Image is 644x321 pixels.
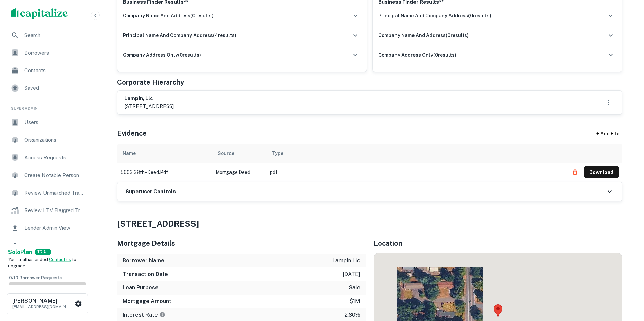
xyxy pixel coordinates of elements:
span: Search [24,31,85,39]
p: lampin llc [332,257,360,265]
a: Borrower Info Requests [5,238,89,254]
h6: Superuser Controls [126,188,176,196]
strong: Solo Plan [8,249,32,255]
span: Borrower Info Requests [24,242,85,250]
span: Review Unmatched Transactions [24,189,85,197]
h6: Loan Purpose [123,284,159,292]
h6: principal name and company address ( 4 results) [123,32,236,39]
h6: company name and address ( 0 results) [378,32,469,39]
a: Access Requests [5,149,89,166]
svg: The interest rates displayed on the website are for informational purposes only and may be report... [159,312,165,318]
a: Organizations [5,132,89,148]
a: Review Unmatched Transactions [5,185,89,201]
h6: company address only ( 0 results) [123,51,201,59]
h4: [STREET_ADDRESS] [117,218,622,230]
h6: Interest Rate [123,311,165,319]
h5: Mortgage Details [117,238,366,248]
span: 0 / 10 Borrower Requests [9,275,62,280]
button: Download [584,166,619,178]
th: Source [212,144,266,163]
h5: Location [374,238,622,248]
li: Super Admin [5,98,89,114]
p: [DATE] [343,270,360,278]
a: Contact us [49,257,71,262]
p: 2.80% [345,311,360,319]
h6: Transaction Date [123,270,168,278]
span: Access Requests [24,154,85,162]
a: Contacts [5,62,89,79]
a: SoloPlan [8,248,32,256]
h6: company name and address ( 0 results) [123,12,214,19]
h6: Borrower Name [123,257,164,265]
a: Borrowers [5,45,89,61]
span: Your trial has ended. to upgrade. [8,257,76,269]
a: Lender Admin View [5,220,89,236]
span: Saved [24,84,85,92]
img: capitalize-logo.png [11,8,68,19]
a: Search [5,27,89,43]
div: scrollable content [117,144,622,182]
td: 5603 38th - deed.pdf [117,163,212,182]
iframe: Chat Widget [610,267,644,299]
span: Borrowers [24,49,85,57]
h6: company address only ( 0 results) [378,51,456,59]
span: Lender Admin View [24,224,85,232]
button: [PERSON_NAME][EMAIL_ADDRESS][DOMAIN_NAME] [7,293,88,314]
a: Saved [5,80,89,96]
td: Mortgage Deed [212,163,266,182]
div: + Add File [584,127,632,140]
div: Type [272,149,283,157]
span: Organizations [24,136,85,144]
a: Review LTV Flagged Transactions [5,202,89,219]
p: [STREET_ADDRESS] [124,102,174,111]
p: sale [349,284,360,292]
div: Name [123,149,136,157]
h6: principal name and company address ( 0 results) [378,12,491,19]
div: TRIAL [35,249,51,255]
h6: lampin, llc [124,95,174,102]
h6: Mortgage Amount [123,297,171,305]
span: Create Notable Person [24,171,85,179]
h5: Corporate Hierarchy [117,77,184,87]
span: Review LTV Flagged Transactions [24,206,85,215]
span: Contacts [24,66,85,75]
p: $1m [350,297,360,305]
span: Users [24,118,85,126]
th: Type [266,144,566,163]
h5: Evidence [117,128,147,138]
a: Users [5,114,89,131]
p: [EMAIL_ADDRESS][DOMAIN_NAME] [12,304,73,310]
div: Source [218,149,234,157]
button: Delete file [569,167,581,178]
td: pdf [266,163,566,182]
th: Name [117,144,212,163]
h6: [PERSON_NAME] [12,298,73,304]
a: Create Notable Person [5,167,89,183]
